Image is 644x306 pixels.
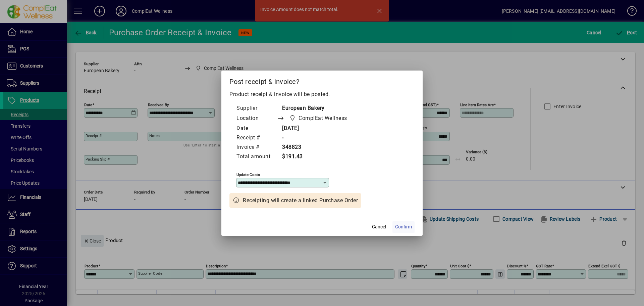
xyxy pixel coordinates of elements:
td: Invoice # [236,143,277,152]
button: Cancel [368,221,390,233]
span: Cancel [372,223,386,230]
span: ComplEat Wellness [299,114,347,122]
td: Receipt # [236,133,277,143]
td: $191.43 [277,152,360,162]
h2: Post receipt & invoice? [221,71,423,90]
td: European Bakery [277,104,360,113]
td: - [277,133,360,143]
span: Confirm [395,223,412,230]
td: Total amount [236,152,277,162]
span: Receipting will create a linked Purchase Order [243,196,358,205]
button: Confirm [392,221,415,233]
td: Date [236,124,277,133]
td: 348823 [277,143,360,152]
td: Supplier [236,104,277,113]
mat-label: Update costs [236,172,260,177]
p: Product receipt & invoice will be posted. [229,90,415,98]
span: ComplEat Wellness [287,114,350,123]
td: Location [236,113,277,124]
td: [DATE] [277,124,360,133]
